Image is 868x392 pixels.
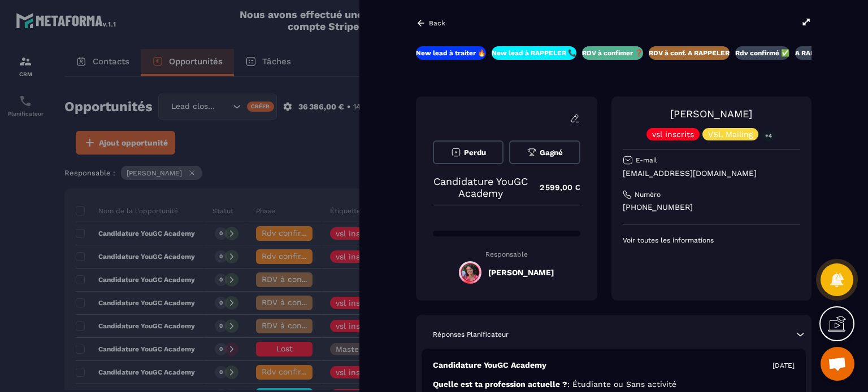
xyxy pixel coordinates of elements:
p: Quelle est ta profession actuelle ? [433,379,795,390]
button: Perdu [433,140,504,164]
p: VSL Mailing [708,130,753,138]
p: Réponses Planificateur [433,330,509,339]
p: +4 [761,130,776,142]
p: Responsable [433,250,580,258]
p: vsl inscrits [652,130,694,138]
p: Back [429,19,445,27]
p: E-mail [636,156,657,165]
p: RDV à confimer ❓ [582,49,643,58]
p: Candidature YouGC Academy [433,360,546,371]
span: : Étudiante ou Sans activité [567,380,676,389]
a: [PERSON_NAME] [670,108,752,120]
p: New lead à RAPPELER 📞 [492,49,576,58]
p: Rdv confirmé ✅ [735,49,789,58]
p: Candidature YouGC Academy [433,175,528,199]
p: Numéro [635,190,661,199]
p: New lead à traiter 🔥 [416,49,486,58]
p: [EMAIL_ADDRESS][DOMAIN_NAME] [623,168,800,179]
span: Perdu [464,148,486,157]
p: [DATE] [772,361,795,370]
div: Ouvrir le chat [821,347,854,381]
p: [PHONE_NUMBER] [623,202,800,213]
h5: [PERSON_NAME] [488,268,554,277]
p: RDV à conf. A RAPPELER [649,49,730,58]
p: Voir toutes les informations [623,236,800,245]
p: 2 599,00 € [528,177,580,199]
span: Gagné [540,148,563,157]
button: Gagné [509,140,580,164]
